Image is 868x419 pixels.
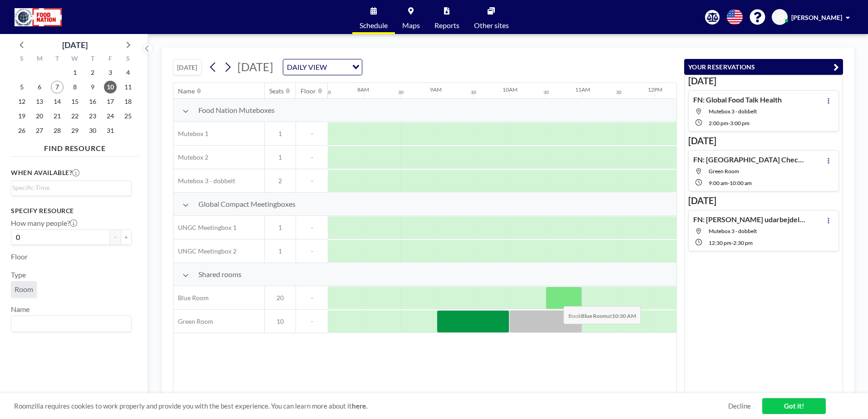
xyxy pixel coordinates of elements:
[122,110,134,122] span: Saturday, October 25, 2025
[709,108,757,115] span: Mutebox 3 - dobbelt
[173,177,235,185] span: Mutebox 3 - dobbelt
[688,75,839,87] h3: [DATE]
[709,228,757,234] span: Mutebox 3 - dobbelt
[13,54,31,65] div: S
[86,95,99,108] span: Thursday, October 16, 2025
[86,110,99,122] span: Thursday, October 23, 2025
[688,135,839,146] h3: [DATE]
[122,95,134,108] span: Saturday, October 18, 2025
[237,60,273,73] span: [DATE]
[791,14,842,21] span: [PERSON_NAME]
[69,95,81,108] span: Wednesday, October 15, 2025
[301,87,316,95] div: Floor
[352,402,367,410] a: here.
[198,106,275,115] span: Food Nation Muteboxes
[84,54,101,65] div: T
[688,195,839,206] h3: [DATE]
[11,252,28,261] label: Floor
[709,239,731,246] span: 12:30 PM
[11,181,131,195] div: Search for option
[86,124,99,137] span: Thursday, October 30, 2025
[14,402,728,410] span: Roomzilla requires cookies to work properly and provide you with the best experience. You can lea...
[121,229,132,245] button: +
[728,180,730,186] span: -
[296,177,328,185] span: -
[51,124,64,137] span: Tuesday, October 28, 2025
[31,54,49,65] div: M
[265,247,296,255] span: 1
[265,130,296,138] span: 1
[733,239,753,246] span: 2:30 PM
[198,200,296,209] span: Global Compact Meetingboxes
[122,81,134,93] span: Saturday, October 11, 2025
[269,87,284,95] div: Seats
[173,294,209,302] span: Blue Room
[731,239,733,246] span: -
[296,317,328,326] span: -
[296,153,328,161] span: -
[430,86,442,93] div: 9AM
[296,247,328,255] span: -
[296,130,328,138] span: -
[69,81,81,93] span: Wednesday, October 8, 2025
[104,81,117,93] span: Friday, October 10, 2025
[11,316,131,331] div: Search for option
[101,54,119,65] div: F
[12,318,126,330] input: Search for option
[11,219,77,228] label: How many people?
[693,215,807,224] h4: FN: [PERSON_NAME] udarbejdelse + Julefrokost
[581,312,607,319] b: Blue Room
[730,120,750,127] span: 3:00 PM
[119,54,137,65] div: S
[173,130,208,138] span: Mutebox 1
[69,124,81,137] span: Wednesday, October 29, 2025
[709,180,728,186] span: 9:00 AM
[15,8,62,26] img: organization-logo
[86,66,99,79] span: Thursday, October 2, 2025
[357,86,369,93] div: 8AM
[709,120,728,127] span: 2:00 PM
[104,95,117,108] span: Friday, October 17, 2025
[33,124,46,137] span: Monday, October 27, 2025
[693,95,782,104] h4: FN: Global Food Talk Health
[265,294,296,302] span: 20
[325,89,331,95] div: 30
[173,247,237,255] span: UNGC Meetingbox 2
[265,153,296,161] span: 1
[66,54,84,65] div: W
[11,140,139,153] h4: FIND RESOURCE
[33,95,46,108] span: Monday, October 13, 2025
[178,87,195,95] div: Name
[11,270,26,279] label: Type
[471,89,476,95] div: 30
[684,59,843,75] button: YOUR RESERVATIONS
[51,95,64,108] span: Tuesday, October 14, 2025
[330,61,347,73] input: Search for option
[49,54,66,65] div: T
[730,180,752,186] span: 10:00 AM
[648,86,662,93] div: 12PM
[33,110,46,122] span: Monday, October 20, 2025
[762,398,826,414] a: Got it!
[104,124,117,137] span: Friday, October 31, 2025
[776,13,784,21] span: JG
[265,317,296,326] span: 10
[69,66,81,79] span: Wednesday, October 1, 2025
[265,224,296,232] span: 1
[543,89,549,95] div: 30
[11,207,132,215] h3: Specify resource
[283,59,362,75] div: Search for option
[474,22,509,29] span: Other sites
[173,224,237,232] span: UNGC Meetingbox 1
[15,81,28,93] span: Sunday, October 5, 2025
[503,86,518,93] div: 10AM
[62,39,88,51] div: [DATE]
[265,177,296,185] span: 2
[33,81,46,93] span: Monday, October 6, 2025
[11,305,30,314] label: Name
[285,61,329,73] span: DAILY VIEW
[51,81,64,93] span: Tuesday, October 7, 2025
[122,66,134,79] span: Saturday, October 4, 2025
[402,22,420,29] span: Maps
[15,95,28,108] span: Sunday, October 12, 2025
